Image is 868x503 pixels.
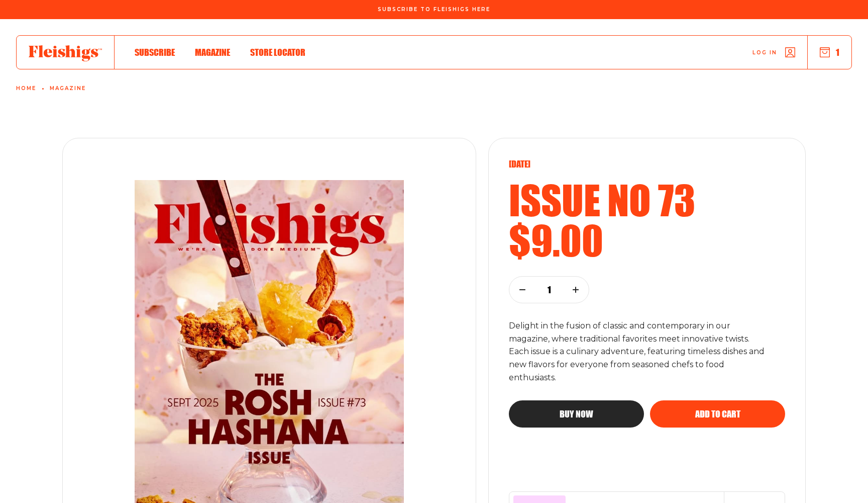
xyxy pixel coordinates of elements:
[509,158,785,170] p: [DATE]
[135,47,175,58] span: Subscribe
[378,7,490,13] span: Subscribe To Fleishigs Here
[752,47,795,57] a: Log in
[250,47,305,58] span: Store locator
[695,409,740,418] span: Add to cart
[50,86,86,92] a: Magazine
[195,45,230,59] a: Magazine
[135,45,175,59] a: Subscribe
[16,86,36,92] a: Home
[560,409,593,418] span: Buy now
[509,180,785,220] h2: Issue no 73
[820,47,839,58] button: 1
[250,45,305,59] a: Store locator
[195,47,230,58] span: Magazine
[376,7,492,12] a: Subscribe To Fleishigs Here
[650,400,785,428] button: Add to cart
[752,49,777,56] span: Log in
[542,284,556,295] p: 1
[509,319,768,385] p: Delight in the fusion of classic and contemporary in our magazine, where traditional favorites me...
[509,400,644,428] button: Buy now
[509,220,785,260] h2: $9.00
